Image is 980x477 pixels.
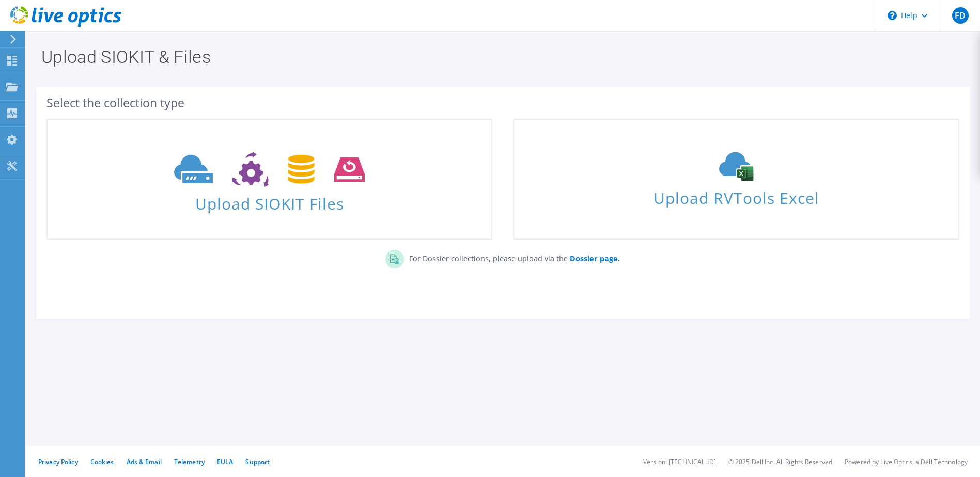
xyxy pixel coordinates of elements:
[46,119,492,240] a: Upload SIOKIT Files
[845,457,968,466] li: Powered by Live Optics, a Dell Technology
[46,97,959,108] div: Select the collection type
[217,457,233,466] a: EULA
[41,48,959,66] h1: Upload SIOKIT & Files
[245,457,270,466] a: Support
[952,7,969,24] span: FD
[404,250,620,264] p: For Dossier collections, please upload via the
[38,457,78,466] a: Privacy Policy
[127,457,162,466] a: Ads & Email
[514,184,958,206] span: Upload RVTools Excel
[174,457,205,466] a: Telemetry
[570,253,620,263] b: Dossier page.
[90,457,114,466] a: Cookies
[728,457,832,466] li: © 2025 Dell Inc. All Rights Reserved
[513,119,959,240] a: Upload RVTools Excel
[888,11,897,20] svg: \n
[48,189,491,212] span: Upload SIOKIT Files
[568,253,620,263] a: Dossier page.
[643,457,716,466] li: Version: [TECHNICAL_ID]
